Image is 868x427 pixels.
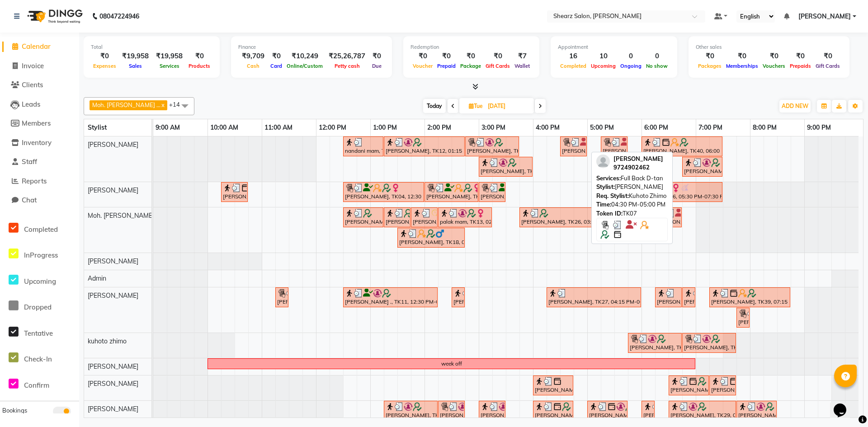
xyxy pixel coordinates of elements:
[2,61,77,71] a: Invoice
[22,157,37,166] span: Staff
[238,43,385,51] div: Finance
[88,405,138,413] span: [PERSON_NAME]
[88,257,138,265] span: [PERSON_NAME]
[724,51,760,61] div: ₹0
[724,63,760,69] span: Memberships
[710,289,789,306] div: [PERSON_NAME], TK39, 07:15 PM-08:45 PM, Spa Pedicure
[410,43,532,51] div: Redemption
[268,63,284,69] span: Card
[558,51,589,61] div: 16
[435,63,458,69] span: Prepaid
[157,63,182,69] span: Services
[467,103,485,109] span: Tue
[512,63,532,69] span: Wallet
[813,63,842,69] span: Gift Cards
[22,42,51,51] span: Calendar
[2,80,77,90] a: Clients
[344,183,423,201] div: [PERSON_NAME], TK04, 12:30 PM-02:00 PM, Touch-upto 4 inch - Majirel
[153,121,182,134] a: 9:00 AM
[596,183,615,190] span: Stylist:
[24,303,52,311] span: Dropped
[88,141,138,149] span: [PERSON_NAME]
[621,174,663,182] span: Full Back D-tan
[596,210,623,217] span: Token ID:
[99,4,139,29] b: 08047224946
[512,51,532,61] div: ₹7
[344,289,437,306] div: [PERSON_NAME] ., TK11, 12:30 PM-02:15 PM, Cirepil Roll On Wax,Eyebrow threading,Upperlip threadin...
[92,101,160,108] span: Moh. [PERSON_NAME] ...
[24,355,52,363] span: Check-In
[316,121,349,134] a: 12:00 PM
[547,289,640,306] div: [PERSON_NAME], TK27, 04:15 PM-06:00 PM, Korean Glass Facial
[737,309,749,326] div: [PERSON_NAME], TK38, 07:45 PM-08:00 PM, Eyebrow threading
[588,121,616,134] a: 5:00 PM
[410,63,435,69] span: Voucher
[332,63,362,69] span: Petty cash
[371,121,399,134] a: 1:00 PM
[425,183,477,201] div: [PERSON_NAME], TK04, 02:00 PM-03:00 PM, Women hair cut
[152,51,186,61] div: ₹19,958
[520,209,599,226] div: [PERSON_NAME], TK26, 03:45 PM-05:15 PM, Touch-up 2 inch - Majirel
[558,63,589,69] span: Completed
[160,101,165,108] a: x
[588,402,627,419] div: [PERSON_NAME], TK23, 05:00 PM-05:45 PM, Men hair cut
[453,289,464,306] div: [PERSON_NAME], TK16, 02:30 PM-02:45 PM, Upperlip threading
[2,118,77,129] a: Members
[412,209,437,226] div: [PERSON_NAME], TK10, 01:45 PM-02:15 PM, Kerastase Hair Wash - Below Shoulder
[425,121,453,134] a: 2:00 PM
[618,51,644,61] div: 0
[325,51,369,61] div: ₹25,26,787
[88,362,138,371] span: [PERSON_NAME]
[2,407,27,414] span: Bookings
[642,138,722,155] div: [PERSON_NAME], TK40, 06:00 PM-07:30 PM, Collagen Boost Facial
[696,63,724,69] span: Packages
[435,51,458,61] div: ₹0
[683,334,735,352] div: [PERSON_NAME], TK31, 06:45 PM-07:45 PM, Signature pedicure
[683,158,722,175] div: [PERSON_NAME], TK37, 06:45 PM-07:30 PM, Full hand international wax,Peel off underarms wax
[268,51,284,61] div: ₹0
[596,201,611,208] span: Time:
[788,51,813,61] div: ₹0
[24,329,53,338] span: Tentative
[88,380,138,388] span: [PERSON_NAME]
[22,80,43,89] span: Clients
[88,337,127,345] span: kuhoto zhimo
[2,42,77,52] a: Calendar
[480,158,532,175] div: [PERSON_NAME], TK15, 03:00 PM-04:00 PM, Eyebrow threading,Loreal Hair wash - Below Shoulder,Eyebr...
[262,121,295,134] a: 11:00 AM
[558,43,670,51] div: Appointment
[439,209,491,226] div: palak mam, TK13, 02:15 PM-03:15 PM, Sr. men hair cut,Additional Loreal - Hair Wash [DEMOGRAPHIC_D...
[2,195,77,206] a: Chat
[788,63,813,69] span: Prepaids
[534,402,572,419] div: [PERSON_NAME], TK21, 04:00 PM-04:45 PM, Men hair cut
[2,157,77,167] a: Staff
[23,4,85,29] img: logo
[642,402,654,419] div: [PERSON_NAME], TK41, 06:00 PM-06:15 PM, Additional Loreal - Hair Wash [DEMOGRAPHIC_DATA]
[24,381,49,389] span: Confirm
[629,334,681,352] div: [PERSON_NAME], TK31, 05:45 PM-06:45 PM, Luxurious pedicure
[458,63,483,69] span: Package
[483,63,512,69] span: Gift Cards
[596,192,668,201] div: Kuhoto Zhimo
[88,291,138,300] span: [PERSON_NAME]
[618,63,644,69] span: Ongoing
[596,200,668,209] div: 04:30 PM-05:00 PM
[24,277,56,286] span: Upcoming
[683,289,694,306] div: [PERSON_NAME], TK34, 06:45 PM-07:00 PM, Peel off underarms wax
[750,121,779,134] a: 8:00 PM
[22,119,51,127] span: Members
[480,402,505,419] div: [PERSON_NAME], TK15, 03:00 PM-03:30 PM, Kerastase Hair Wash - Upto Shoulder
[534,377,572,394] div: [PERSON_NAME], TK24, 04:00 PM-04:45 PM, Men hair cut
[186,51,212,61] div: ₹0
[533,121,562,134] a: 4:00 PM
[88,274,106,282] span: Admin
[596,209,668,218] div: TK07
[284,63,325,69] span: Online/Custom
[782,103,808,109] span: ADD NEW
[480,183,505,201] div: [PERSON_NAME], TK04, 03:00 PM-03:30 PM, Loreal Hair wash - Below Shoulder
[370,63,384,69] span: Due
[284,51,325,61] div: ₹10,249
[830,391,859,418] iframe: chat widget
[385,209,410,226] div: [PERSON_NAME], TK05, 01:15 PM-01:45 PM, Sr. [PERSON_NAME] crafting
[88,123,107,131] span: Stylist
